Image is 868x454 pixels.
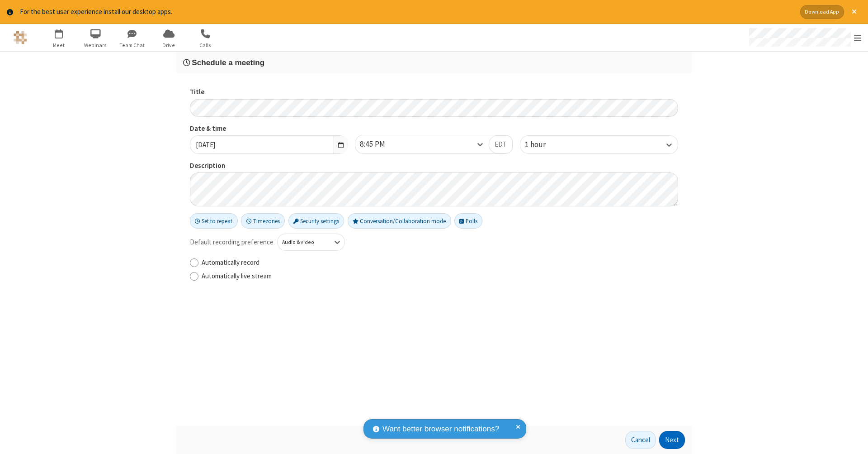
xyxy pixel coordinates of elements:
[202,258,678,268] label: Automatically record
[192,58,264,67] span: Schedule a meeting
[288,213,344,229] button: Security settings
[382,423,499,435] span: Want better browser notifications?
[847,5,861,19] button: Close alert
[115,41,149,49] span: Team Chat
[454,213,482,229] button: Polls
[189,41,222,49] span: Calls
[659,431,685,449] button: Next
[190,213,238,229] button: Set to repeat
[241,213,285,229] button: Timezones
[79,41,113,49] span: Webinars
[190,237,274,248] span: Default recording preference
[282,239,325,247] div: Audio & video
[360,139,401,150] div: 8:45 PM
[190,87,678,97] label: Title
[14,31,27,44] img: QA Selenium DO NOT DELETE OR CHANGE
[20,7,793,17] div: For the best user experience install our desktop apps.
[348,213,451,229] button: Conversation/Collaboration mode
[3,24,37,51] button: Logo
[625,431,656,449] button: Cancel
[152,41,186,49] span: Drive
[190,161,678,171] label: Description
[741,24,868,51] div: Open menu
[800,5,844,19] button: Download App
[190,124,348,134] label: Date & time
[202,271,678,282] label: Automatically live stream
[489,135,513,153] button: EDT
[42,41,76,49] span: Meet
[525,139,561,151] div: 1 hour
